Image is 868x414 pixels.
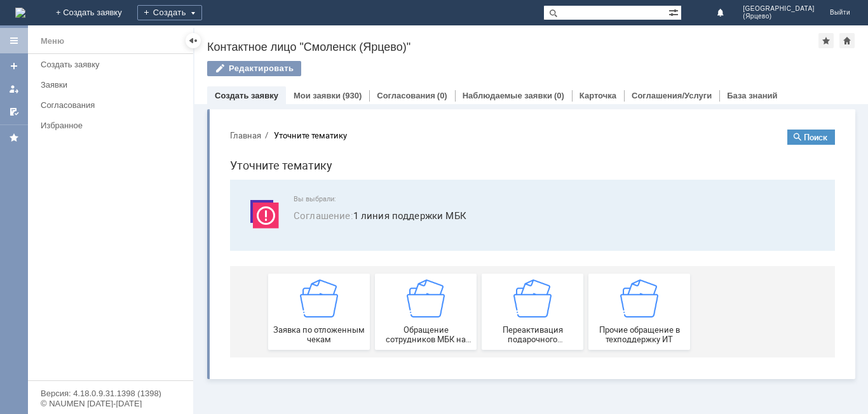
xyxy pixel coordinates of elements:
[54,11,127,21] div: Уточните тематику
[463,91,552,100] a: Наблюдаемые заявки
[159,206,253,225] span: Обращение сотрудников МБК на недоступность тех. поддержки
[818,33,834,48] div: Добавить в избранное
[41,121,172,130] div: Избранное
[10,10,41,22] button: Главная
[727,91,777,100] a: База знаний
[74,90,133,102] span: Соглашение :
[187,160,225,198] img: getfafe0041f1c547558d014b707d1d9f05
[567,10,615,25] button: Поиск
[41,100,186,110] div: Согласования
[262,154,363,230] a: Переактивация подарочного сертификата
[266,206,360,225] span: Переактивация подарочного сертификата
[377,91,435,100] a: Согласования
[743,13,815,20] span: (Ярцево)
[155,154,257,230] button: Обращение сотрудников МБК на недоступность тех. поддержки
[207,41,818,53] div: Контактное лицо "Смоленск (Ярцево)"
[369,154,470,230] a: Прочие обращение в техподдержку ИТ
[839,33,855,48] div: Сделать домашней страницей
[372,206,466,225] span: Прочие обращение в техподдержку ИТ
[41,399,180,408] div: © NAUMEN [DATE]-[DATE]
[41,80,186,90] div: Заявки
[186,33,201,48] div: Скрыть меню
[437,91,447,100] div: (0)
[41,60,186,69] div: Создать заявку
[52,206,146,225] span: Заявка по отложенным чекам
[400,160,438,198] img: getfafe0041f1c547558d014b707d1d9f05
[580,91,616,100] a: Карточка
[25,76,64,114] img: svg%3E
[10,37,615,55] h1: Уточните тематику
[74,89,600,103] span: 1 линия поддержки МБК
[294,160,332,198] img: getfafe0041f1c547558d014b707d1d9f05
[668,6,681,18] span: Расширенный поиск
[48,154,150,230] button: Заявка по отложенным чекам
[36,55,191,74] a: Создать заявку
[4,102,24,122] a: Мои согласования
[554,91,564,100] div: (0)
[36,95,191,115] a: Согласования
[41,34,64,49] div: Меню
[215,91,278,100] a: Создать заявку
[743,5,815,13] span: [GEOGRAPHIC_DATA]
[80,160,118,198] img: getfafe0041f1c547558d014b707d1d9f05
[15,8,25,18] a: Перейти на домашнюю страницу
[632,91,712,100] a: Соглашения/Услуги
[36,75,191,95] a: Заявки
[41,389,180,397] div: Версия: 4.18.0.9.31.1398 (1398)
[342,91,362,100] div: (930)
[15,8,25,18] img: logo
[4,79,24,99] a: Мои заявки
[137,5,202,20] div: Создать
[74,76,600,84] span: Вы выбрали:
[294,91,341,100] a: Мои заявки
[4,56,24,76] a: Создать заявку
